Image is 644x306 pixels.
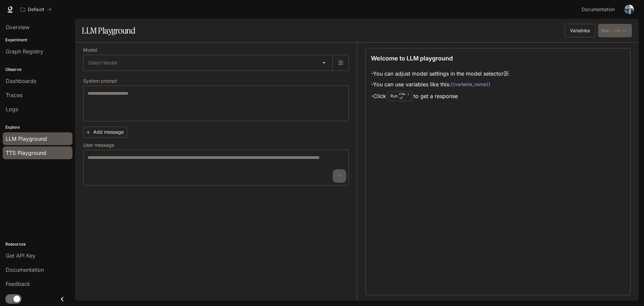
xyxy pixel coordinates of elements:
[28,7,44,12] p: Default
[371,90,509,102] li: - Click to get a response
[84,55,332,71] div: Select Model
[565,24,595,37] button: Variables
[387,91,412,101] div: Run
[579,3,620,16] a: Documentation
[371,68,509,79] li: - You can adjust model settings in the model selector
[371,79,509,90] li: - You can use variables like this:
[82,24,135,37] h1: LLM Playground
[623,3,636,16] button: User avatar
[582,5,615,14] span: Documentation
[88,59,117,66] span: Select Model
[83,48,97,52] p: Model
[451,81,490,88] code: {{variable_name}}
[399,92,409,96] p: CTRL +
[399,92,409,100] p: ⏎
[625,5,634,14] img: User avatar
[17,3,55,16] button: All workspaces
[371,54,453,63] p: Welcome to LLM playground
[83,127,127,138] button: Add message
[83,79,117,83] p: System prompt
[83,143,114,147] p: User message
